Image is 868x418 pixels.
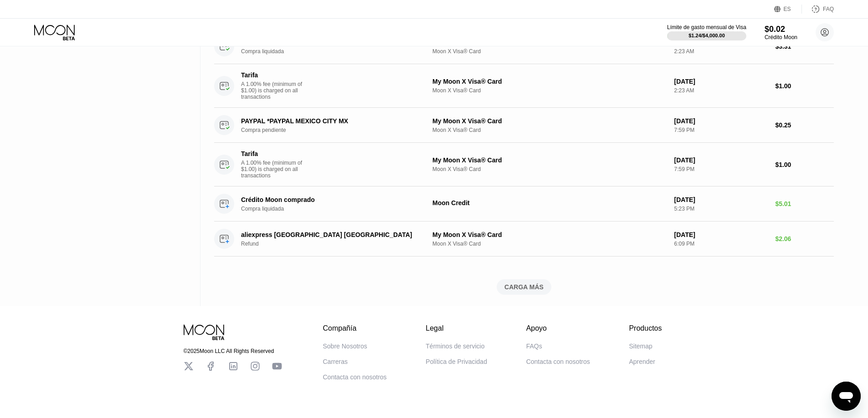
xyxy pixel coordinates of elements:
[674,156,768,164] div: [DATE]
[241,231,418,238] div: aliexpress [GEOGRAPHIC_DATA] [GEOGRAPHIC_DATA]
[674,166,768,172] div: 7:59 PM
[629,358,655,365] div: Aprender
[832,382,861,411] iframe: Botón para iniciar la ventana de mensajería
[241,150,305,157] div: Tarifa
[214,143,834,186] div: TarifaA 1.00% fee (minimum of $1.00) is charged on all transactionsMy Moon X Visa® CardMoon X Vis...
[426,342,484,350] div: Términos de servicio
[775,200,834,207] div: $5.01
[214,222,834,257] div: aliexpress [GEOGRAPHIC_DATA] [GEOGRAPHIC_DATA]RefundMy Moon X Visa® CardMoon X Visa® Card[DATE]6:...
[765,25,797,34] div: $0.02
[432,156,667,164] div: My Moon X Visa® Card
[214,108,834,143] div: PAYPAL *PAYPAL MEXICO CITY MXCompra pendienteMy Moon X Visa® CardMoon X Visa® Card[DATE]7:59 PM$0.25
[775,121,834,129] div: $0.25
[674,231,768,238] div: [DATE]
[823,6,834,12] div: FAQ
[241,127,431,133] div: Compra pendiente
[432,199,667,206] div: Moon Credit
[323,342,367,350] div: Sobre Nosotros
[674,241,768,247] div: 6:09 PM
[674,206,768,212] div: 5:23 PM
[526,342,542,350] div: FAQs
[526,358,590,365] div: Contacta con nosotros
[629,342,652,350] div: Sitemap
[504,283,544,291] div: CARGA MÁS
[432,166,667,172] div: Moon X Visa® Card
[674,117,768,125] div: [DATE]
[241,71,305,79] div: Tarifa
[765,34,797,40] div: Crédito Moon
[784,6,791,12] div: ES
[432,117,667,125] div: My Moon X Visa® Card
[775,235,834,242] div: $2.06
[241,117,418,125] div: PAYPAL *PAYPAL MEXICO CITY MX
[214,186,834,222] div: Crédito Moon compradoCompra liquidadaMoon Credit[DATE]5:23 PM$5.01
[674,87,768,94] div: 2:23 AM
[432,241,667,247] div: Moon X Visa® Card
[241,160,309,179] div: A 1.00% fee (minimum of $1.00) is charged on all transactions
[674,78,768,85] div: [DATE]
[774,5,802,14] div: ES
[323,373,387,381] div: Contacta con nosotros
[667,24,746,30] div: Límite de gasto mensual de Visa
[323,324,387,332] div: Compañía
[526,324,590,332] div: Apoyo
[674,127,768,133] div: 7:59 PM
[323,358,348,365] div: Carreras
[765,25,797,40] div: $0.02Crédito Moon
[426,358,487,365] div: Política de Privacidad
[775,161,834,168] div: $1.00
[775,82,834,90] div: $1.00
[432,78,667,85] div: My Moon X Visa® Card
[432,127,667,133] div: Moon X Visa® Card
[432,87,667,94] div: Moon X Visa® Card
[802,5,834,14] div: FAQ
[426,324,487,332] div: Legal
[184,348,282,354] div: © 2025 Moon LLC All Rights Reserved
[241,48,431,55] div: Compra liquidada
[432,48,667,55] div: Moon X Visa® Card
[667,24,746,40] div: Límite de gasto mensual de Visa$1.24/$4,000.00
[214,29,834,64] div: [DOMAIN_NAME] BOSTON [GEOGRAPHIC_DATA]Compra liquidadaMy Moon X Visa® CardMoon X Visa® Card[DATE]...
[432,231,667,238] div: My Moon X Visa® Card
[688,33,725,38] div: $1.24 / $4,000.00
[629,324,662,332] div: Productos
[241,81,309,100] div: A 1.00% fee (minimum of $1.00) is charged on all transactions
[241,196,418,203] div: Crédito Moon comprado
[241,241,431,247] div: Refund
[214,64,834,108] div: TarifaA 1.00% fee (minimum of $1.00) is charged on all transactionsMy Moon X Visa® CardMoon X Vis...
[214,279,834,295] div: CARGA MÁS
[674,196,768,203] div: [DATE]
[775,43,834,50] div: $3.31
[241,206,431,212] div: Compra liquidada
[674,48,768,55] div: 2:23 AM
